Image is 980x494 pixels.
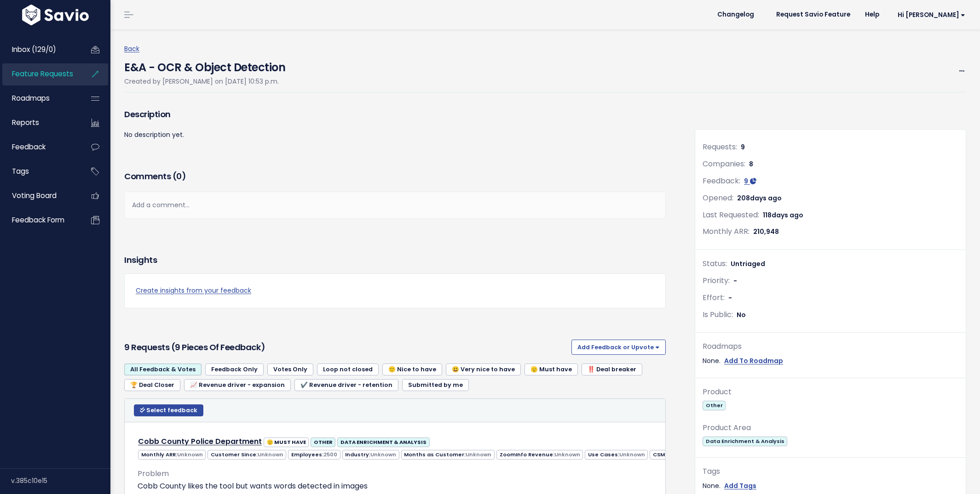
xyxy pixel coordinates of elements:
[525,363,578,375] a: 🫡 Must have
[763,210,803,220] span: 118
[619,451,645,458] span: Unknown
[124,77,279,86] span: Created by [PERSON_NAME] on [DATE] 10:53 p.m.
[2,185,76,206] a: Voting Board
[446,363,521,375] a: 😃 Very nice to have
[724,355,783,367] a: Add To Roadmap
[728,293,732,302] span: -
[12,191,57,200] span: Voting Board
[750,193,782,203] span: days ago
[737,310,746,319] span: No
[138,436,262,447] a: Cobb County Police Department
[184,379,291,391] a: 📈 Revenue driver - expansion
[124,108,666,121] h3: Description
[138,450,206,460] span: Monthly ARR:
[208,450,286,460] span: Customer Since:
[258,451,283,458] span: Unknown
[12,69,73,79] span: Feature Requests
[401,450,495,460] span: Months as Customer:
[2,112,76,133] a: Reports
[703,401,726,410] span: Other
[753,227,779,236] span: 210,948
[340,438,427,446] strong: DATA ENRICHMENT & ANALYSIS
[294,379,398,391] a: ✔️ Revenue driver - retention
[731,259,765,268] span: Untriaged
[124,363,202,375] a: All Feedback & Votes
[124,254,157,267] h3: Insights
[342,450,399,460] span: Industry:
[749,159,753,169] span: 8
[124,341,568,354] h3: 9 Requests (9 pieces of Feedback)
[267,438,306,446] strong: 🫡 MUST HAVE
[134,404,203,416] button: Select feedback
[582,363,642,375] a: ‼️ Deal breaker
[402,379,469,391] a: Submitted by me
[772,210,803,220] span: days ago
[177,451,203,458] span: Unknown
[703,386,958,399] div: Product
[650,450,715,460] span: CSM Owner:
[12,166,29,176] span: Tags
[2,161,76,182] a: Tags
[741,142,745,152] span: 9
[124,44,139,53] a: Back
[887,8,973,22] a: Hi [PERSON_NAME]
[2,210,76,231] a: Feedback form
[124,192,666,219] div: Add a comment...
[382,363,442,375] a: 🙂 Nice to have
[12,142,46,152] span: Feedback
[370,451,396,458] span: Unknown
[744,176,756,186] a: 9
[146,406,197,414] span: Select feedback
[744,176,748,186] span: 9
[12,118,39,127] span: Reports
[2,63,76,85] a: Feature Requests
[898,11,965,18] span: Hi [PERSON_NAME]
[12,215,64,225] span: Feedback form
[703,258,727,269] span: Status:
[314,438,333,446] strong: OTHER
[703,480,958,492] div: None.
[703,142,737,152] span: Requests:
[124,129,666,141] p: No description yet.
[703,465,958,478] div: Tags
[288,450,340,460] span: Employees:
[703,193,733,203] span: Opened:
[2,136,76,158] a: Feedback
[2,88,76,109] a: Roadmaps
[703,421,958,435] div: Product Area
[205,363,264,375] a: Feedback Only
[858,8,887,22] a: Help
[737,193,782,203] span: 208
[703,437,787,446] span: Data Enrichment & Analysis
[703,355,958,367] div: None.
[703,309,733,320] span: Is Public:
[496,450,583,460] span: ZoomInfo Revenue:
[554,451,580,458] span: Unknown
[323,451,337,458] span: 2500
[267,363,313,375] a: Votes Only
[124,55,285,76] h4: E&A - OCR & Object Detection
[2,39,76,60] a: Inbox (129/0)
[703,159,745,169] span: Companies:
[466,451,491,458] span: Unknown
[703,210,759,220] span: Last Requested:
[138,468,169,479] span: Problem
[571,340,666,354] button: Add Feedback or Upvote
[703,292,725,303] span: Effort:
[703,226,749,237] span: Monthly ARR:
[136,285,654,296] a: Create insights from your feedback
[124,379,180,391] a: 🏆 Deal Closer
[124,170,666,183] h3: Comments ( )
[717,11,754,18] span: Changelog
[703,340,958,353] div: Roadmaps
[176,170,182,182] span: 0
[12,93,50,103] span: Roadmaps
[724,480,756,492] a: Add Tags
[769,8,858,22] a: Request Savio Feature
[317,363,379,375] a: Loop not closed
[703,275,730,286] span: Priority:
[20,5,91,25] img: logo-white.9d6f32f41409.svg
[733,276,737,285] span: -
[11,469,110,493] div: v.385c10e15
[585,450,648,460] span: Use Cases:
